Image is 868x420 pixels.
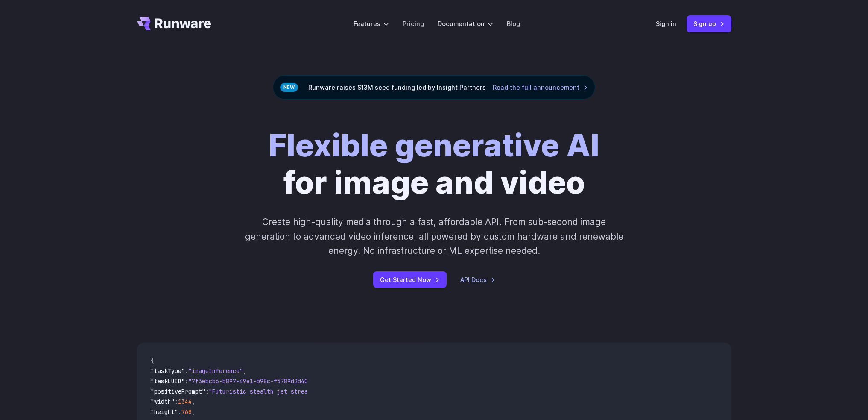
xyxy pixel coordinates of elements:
[209,388,520,395] span: "Futuristic stealth jet streaking through a neon-lit cityscape with glowing purple exhaust"
[273,75,595,100] div: Runware raises $13M seed funding led by Insight Partners
[205,388,209,395] span: :
[151,357,154,364] span: {
[269,126,599,164] strong: Flexible generative AI
[175,398,178,405] span: :
[151,388,205,395] span: "positivePrompt"
[192,398,195,405] span: ,
[151,408,178,416] span: "height"
[185,377,188,385] span: :
[151,377,185,385] span: "taskUUID"
[438,19,493,29] label: Documentation
[507,19,520,29] a: Blog
[687,15,731,32] a: Sign up
[243,367,246,375] span: ,
[185,367,188,375] span: :
[181,408,192,416] span: 768
[244,215,624,258] p: Create high-quality media through a fast, affordable API. From sub-second image generation to adv...
[151,398,175,405] span: "width"
[373,271,447,288] a: Get Started Now
[192,408,195,416] span: ,
[188,377,318,385] span: "7f3ebcb6-b897-49e1-b98c-f5789d2d40d7"
[178,398,192,405] span: 1344
[460,275,495,285] a: API Docs
[493,82,588,92] a: Read the full announcement
[178,408,181,416] span: :
[656,19,676,29] a: Sign in
[354,19,389,29] label: Features
[188,367,243,375] span: "imageInference"
[403,19,424,29] a: Pricing
[137,17,211,30] a: Go to /
[269,127,599,201] h1: for image and video
[151,367,185,375] span: "taskType"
